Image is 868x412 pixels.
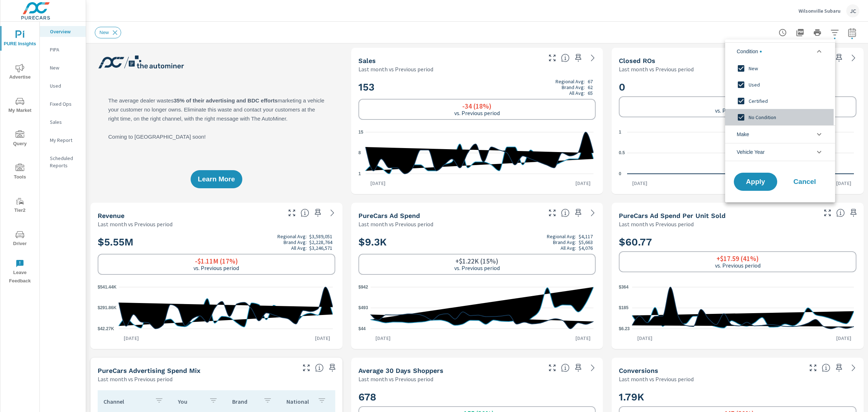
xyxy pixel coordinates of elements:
[725,93,834,109] div: Certified
[737,43,762,60] span: Condition
[725,109,834,125] div: No Condition
[790,178,819,185] span: Cancel
[725,39,835,164] ul: filter options
[749,97,828,105] span: Certified
[725,76,834,93] div: Used
[734,173,777,191] button: Apply
[749,64,828,73] span: New
[737,126,749,143] span: Make
[749,80,828,89] span: Used
[725,60,834,76] div: New
[749,113,828,122] span: No Condition
[737,143,765,161] span: Vehicle Year
[741,178,770,185] span: Apply
[783,173,826,191] button: Cancel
